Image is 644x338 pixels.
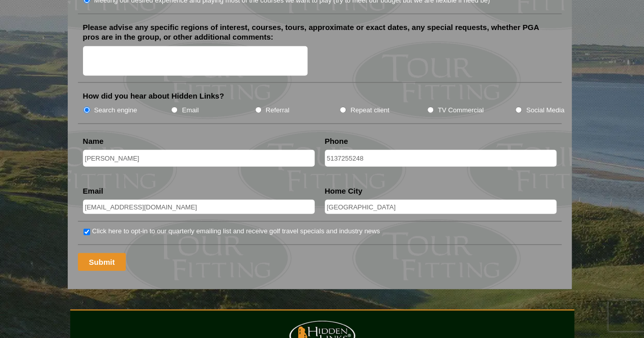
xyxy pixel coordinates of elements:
label: Search engine [94,105,137,115]
label: Please advise any specific regions of interest, courses, tours, approximate or exact dates, any s... [83,22,556,42]
label: Phone [325,136,348,146]
input: Submit [78,253,126,271]
label: TV Commercial [438,105,484,115]
label: Click here to opt-in to our quarterly emailing list and receive golf travel specials and industry... [92,226,380,236]
label: How did you hear about Hidden Links? [83,91,225,101]
label: Email [83,186,103,196]
label: Social Media [526,105,564,115]
label: Email [182,105,199,115]
label: Name [83,136,104,146]
label: Referral [266,105,290,115]
label: Home City [325,186,362,196]
label: Repeat client [350,105,389,115]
